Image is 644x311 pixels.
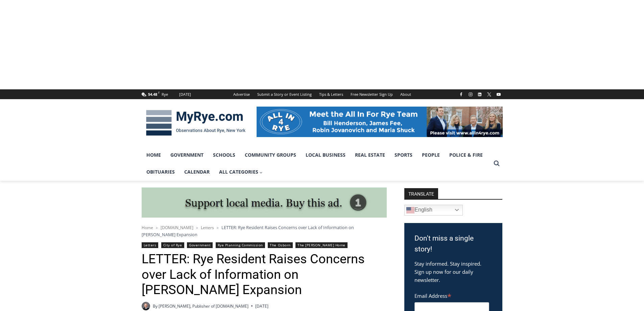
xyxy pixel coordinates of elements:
[406,206,414,214] img: en
[159,303,248,309] a: [PERSON_NAME], Publisher of [DOMAIN_NAME]
[142,225,153,230] a: Home
[142,224,387,238] nav: Breadcrumbs
[217,225,219,230] span: >
[208,147,240,163] a: Schools
[179,91,191,97] div: [DATE]
[142,224,354,237] span: LETTER: Rye Resident Raises Concerns over Lack of Information on [PERSON_NAME] Expansion
[142,147,491,181] nav: Primary Navigation
[166,147,208,163] a: Government
[491,157,503,170] button: View Search Form
[254,89,315,99] a: Submit a Story or Event Listing
[404,188,438,199] strong: TRANSLATE
[162,91,168,97] div: Rye
[495,90,503,98] a: YouTube
[142,163,180,180] a: Obituaries
[257,107,503,137] img: All in for Rye
[230,89,254,99] a: Advertise
[255,303,268,309] time: [DATE]
[214,163,268,180] a: All Categories
[347,89,397,99] a: Free Newsletter Sign Up
[404,205,463,216] a: English
[201,225,214,230] a: Letters
[161,242,184,248] a: City of Rye
[156,225,158,230] span: >
[445,147,487,163] a: Police & Fire
[350,147,390,163] a: Real Estate
[142,187,387,218] img: support local media, buy this ad
[196,225,198,230] span: >
[230,89,415,99] nav: Secondary Navigation
[142,251,387,298] h1: LETTER: Rye Resident Raises Concerns over Lack of Information on [PERSON_NAME] Expansion
[414,289,489,301] label: Email Address
[142,302,150,310] a: Author image
[467,90,475,98] a: Instagram
[216,242,265,248] a: Rye Planning Commission
[180,163,214,180] a: Calendar
[142,147,166,163] a: Home
[457,90,465,98] a: Facebook
[301,147,350,163] a: Local Business
[161,225,193,230] a: [DOMAIN_NAME]
[414,233,492,254] h3: Don't miss a single story!
[485,90,493,98] a: X
[295,242,348,248] a: The [PERSON_NAME] Home
[148,92,157,97] span: 54.48
[315,89,347,99] a: Tips & Letters
[268,242,292,248] a: The Osborn
[476,90,484,98] a: Linkedin
[142,242,159,248] a: Letters
[414,260,492,284] p: Stay informed. Stay inspired. Sign up now for our daily newsletter.
[240,147,301,163] a: Community Groups
[219,168,263,176] span: All Categories
[390,147,417,163] a: Sports
[142,105,250,140] img: MyRye.com
[153,303,158,309] span: By
[397,89,415,99] a: About
[158,91,160,94] span: F
[187,242,213,248] a: Government
[417,147,445,163] a: People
